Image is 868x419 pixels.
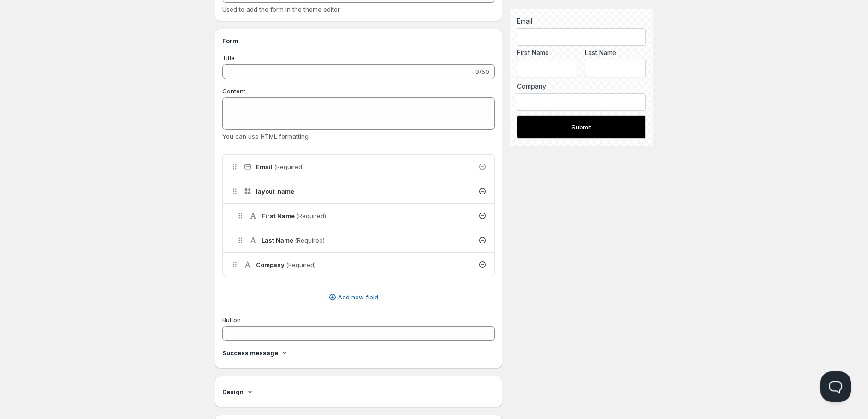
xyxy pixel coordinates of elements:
[222,87,245,95] span: Content
[820,371,851,402] iframe: Help Scout Beacon - Open
[256,162,304,171] h4: Email
[222,54,235,61] span: Title
[517,82,646,91] label: Company
[585,48,646,57] label: Last Name
[222,6,340,13] span: Used to add the form in the theme editor
[217,290,489,304] button: Add new field
[222,36,495,45] h3: Form
[286,261,316,268] span: (Required)
[222,316,241,323] span: Button
[517,48,578,57] label: First Name
[222,348,278,358] h4: Success message
[295,237,325,244] span: (Required)
[262,211,326,220] h4: First Name
[222,133,310,140] span: You can use HTML formatting.
[517,17,646,26] div: Email
[517,115,646,139] button: Submit
[262,236,325,245] h4: Last Name
[222,387,244,396] h4: Design
[296,212,326,219] span: (Required)
[338,292,378,302] span: Add new field
[274,163,304,170] span: (Required)
[256,260,316,269] h4: Company
[256,187,294,196] h4: layout_name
